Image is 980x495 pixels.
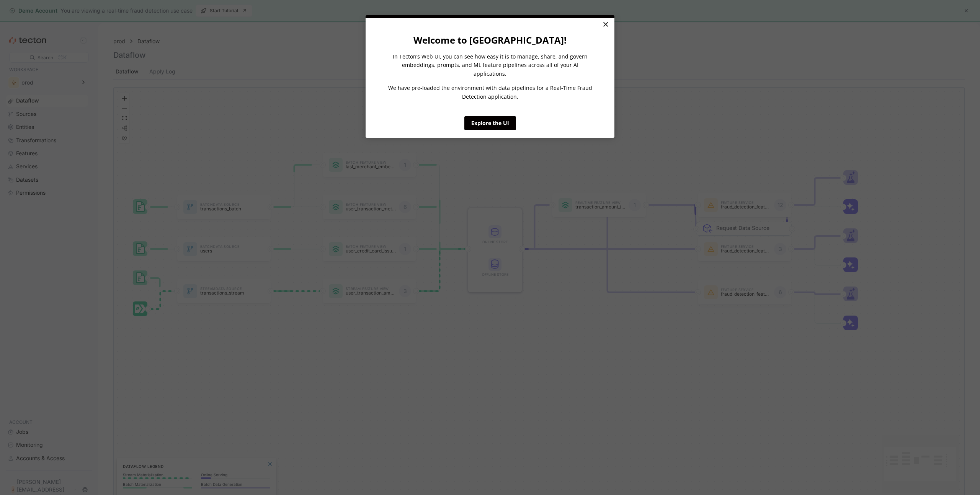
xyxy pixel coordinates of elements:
[599,18,612,32] a: Close modal
[464,116,516,130] a: Explore the UI
[386,52,594,78] p: In Tecton’s Web UI, you can see how easy it is to manage, share, and govern embeddings, prompts, ...
[413,34,567,46] strong: Welcome to [GEOGRAPHIC_DATA]!
[386,84,594,101] p: We have pre-loaded the environment with data pipelines for a Real-Time Fraud Detection application.
[366,15,614,18] div: current step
